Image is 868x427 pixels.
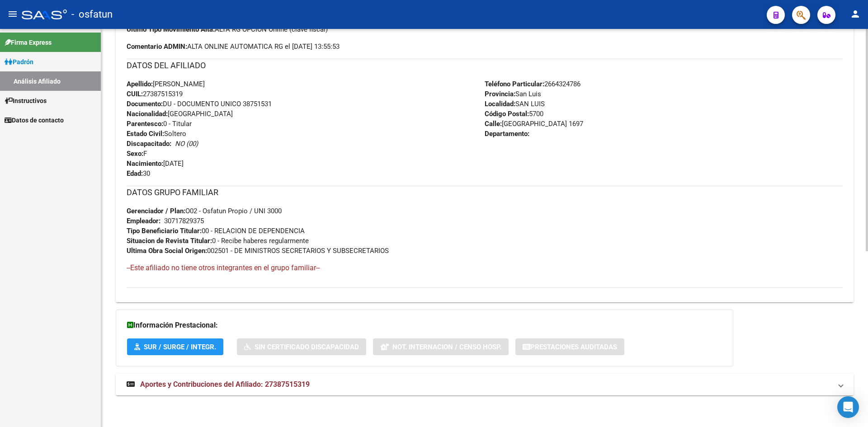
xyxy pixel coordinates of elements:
[127,160,184,168] span: [DATE]
[255,343,359,351] span: Sin Certificado Discapacidad
[237,338,366,355] button: Sin Certificado Discapacidad
[127,140,171,148] strong: Discapacitado:
[127,338,223,355] button: SUR / SURGE / INTEGR.
[127,110,233,118] span: [GEOGRAPHIC_DATA]
[127,80,205,88] span: [PERSON_NAME]
[530,343,617,351] span: Prestaciones Auditadas
[127,319,722,332] h3: Información Prestacional:
[127,237,309,245] span: 0 - Recibe haberes regularmente
[127,247,207,255] strong: Ultima Obra Social Origen:
[127,42,340,52] span: ALTA ONLINE AUTOMATICA RG el [DATE] 13:55:53
[485,100,515,108] strong: Localidad:
[127,130,186,138] span: Soltero
[5,96,47,106] span: Instructivos
[485,90,541,98] span: San Luis
[140,380,310,389] span: Aportes y Contribuciones del Afiliado: 27387515319
[7,9,18,19] mat-icon: menu
[127,120,192,128] span: 0 - Titular
[5,115,64,125] span: Datos de contacto
[127,217,160,225] strong: Empleador:
[392,343,501,351] span: Not. Internacion / Censo Hosp.
[127,207,282,215] span: O02 - Osfatun Propio / UNI 3000
[127,227,305,235] span: 00 - RELACION DE DEPENDENCIA
[127,169,150,178] span: 30
[5,38,52,47] span: Firma Express
[127,237,212,245] strong: Situacion de Revista Titular:
[485,80,544,88] strong: Teléfono Particular:
[485,120,583,128] span: [GEOGRAPHIC_DATA] 1697
[127,42,187,51] strong: Comentario ADMIN:
[127,25,328,33] span: ALTA RG OPCION Online (clave fiscal)
[485,130,529,138] strong: Departamento:
[175,140,198,148] i: NO (00)
[127,160,163,168] strong: Nacimiento:
[71,5,113,24] span: - osfatun
[485,100,545,108] span: SAN LUIS
[127,90,183,98] span: 27387515319
[127,263,843,273] h4: --Este afiliado no tiene otros integrantes en el grupo familiar--
[127,186,843,199] h3: DATOS GRUPO FAMILIAR
[485,120,502,128] strong: Calle:
[127,100,272,108] span: DU - DOCUMENTO UNICO 38751531
[127,247,389,255] span: 002501 - DE MINISTROS SECRETARIOS Y SUBSECRETARIOS
[144,343,216,351] span: SUR / SURGE / INTEGR.
[5,57,33,67] span: Padrón
[127,150,143,158] strong: Sexo:
[127,130,164,138] strong: Estado Civil:
[127,227,202,235] strong: Tipo Beneficiario Titular:
[485,90,515,98] strong: Provincia:
[515,338,624,355] button: Prestaciones Auditadas
[837,396,859,418] div: Open Intercom Messenger
[127,90,143,98] strong: CUIL:
[127,169,143,178] strong: Edad:
[485,80,580,88] span: 2664324786
[373,338,509,355] button: Not. Internacion / Censo Hosp.
[127,150,147,158] span: F
[485,110,529,118] strong: Código Postal:
[127,207,185,215] strong: Gerenciador / Plan:
[127,25,215,33] strong: Ultimo Tipo Movimiento Alta:
[127,110,168,118] strong: Nacionalidad:
[164,216,204,226] div: 30717829375
[485,110,543,118] span: 5700
[850,9,861,19] mat-icon: person
[127,100,163,108] strong: Documento:
[116,374,854,395] mat-expansion-panel-header: Aportes y Contribuciones del Afiliado: 27387515319
[127,59,843,72] h3: DATOS DEL AFILIADO
[127,80,153,88] strong: Apellido:
[127,120,163,128] strong: Parentesco:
